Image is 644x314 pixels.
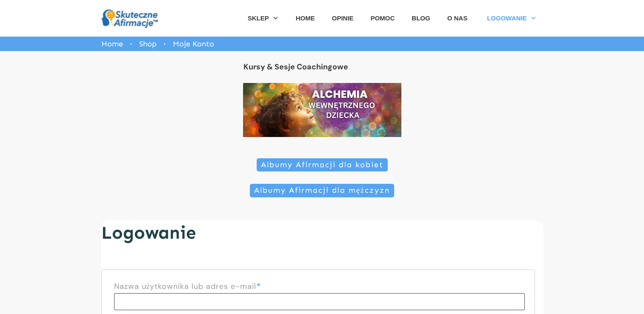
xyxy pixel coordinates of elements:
label: Nazwa użytkownika lub adres e-mail [114,280,525,293]
a: Home [101,37,123,51]
span: Home [101,39,123,49]
span: Shop [139,39,157,49]
img: ALCHEMIA Wewnetrznego Dziecka (1170 x 400 px) [243,83,401,137]
h2: Logowanie [101,220,535,254]
span: Moje Konto [173,37,214,51]
a: SKLEP [248,12,279,25]
span: Albumy Afirmacji dla kobiet [261,160,384,170]
span: Albumy Afirmacji dla mężczyzn [254,186,390,195]
a: Albumy Afirmacji dla kobiet [257,158,388,172]
span: LOGOWANIE [487,12,527,25]
a: Albumy Afirmacji dla mężczyzn [250,184,394,197]
a: O NAS [447,12,468,25]
a: HOME [296,12,315,25]
a: BLOG [412,12,430,25]
a: LOGOWANIE [487,12,536,25]
a: Kursy & Sesje Coachingowe [243,62,348,72]
span: SKLEP [248,12,269,25]
a: POMOC [371,12,395,25]
a: OPINIE [332,12,354,25]
a: Shop [139,37,157,51]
